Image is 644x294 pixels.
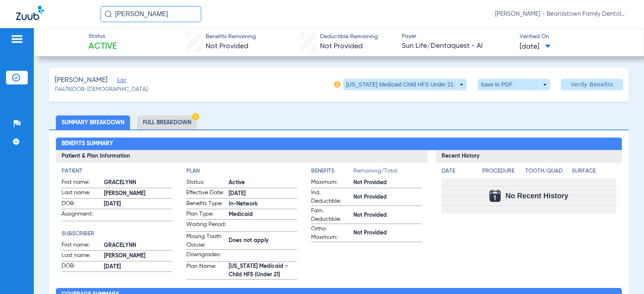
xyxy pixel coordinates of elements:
[62,230,172,238] h4: Subscriber
[311,189,351,206] span: Ind. Deductible:
[311,167,353,178] app-breakdown-title: Benefits
[62,178,101,188] span: First name:
[56,138,621,150] h2: Benefits Summary
[104,179,172,187] span: GRACELYNN
[62,199,101,209] span: DOB:
[229,189,297,198] span: [DATE]
[571,81,613,88] span: Verify Benefits
[402,41,513,51] span: Sun Life/Dentaquest - AI
[229,179,297,187] span: Active
[482,167,522,175] h4: Procedure
[186,210,226,220] span: Plan Type:
[353,167,422,178] span: Remaining/Total
[489,190,501,202] img: Calendar
[520,42,551,52] span: [DATE]
[353,211,422,220] span: Not Provided
[192,113,199,120] img: Hazard
[320,33,378,41] span: Deductible Remaining
[137,115,197,130] li: Full Breakdown
[186,220,226,231] span: Waiting Period:
[62,262,101,271] span: DOB:
[572,167,616,178] app-breakdown-title: Surface
[561,79,623,90] button: Verify Benefits
[206,43,248,50] span: Not Provided
[56,150,427,163] h3: Patient & Plan Information
[186,232,226,249] span: Missing Tooth Clause:
[104,189,172,198] span: [PERSON_NAME]
[311,167,353,175] h4: Benefits
[62,189,101,198] span: Last name:
[89,32,117,41] span: Status
[101,6,201,22] input: Search for patients
[343,79,466,90] button: [US_STATE] Medicaid Child HFS Under 21
[186,189,226,198] span: Effective Date:
[525,167,569,175] h4: Tooth/Quad
[104,200,172,208] span: [DATE]
[186,167,297,175] h4: Plan
[89,41,117,52] span: Active
[206,33,256,41] span: Benefits Remaining
[311,178,351,188] span: Maximum:
[482,167,522,178] app-breakdown-title: Procedure
[117,78,124,85] span: Edit
[229,236,297,245] span: Does not apply
[16,6,44,20] img: Zuub Logo
[104,241,172,250] span: GRACELYNN
[353,179,422,187] span: Not Provided
[62,167,172,175] h4: Patient
[442,167,475,175] h4: Date
[334,81,341,88] img: info-icon
[55,85,148,94] span: (14478) DOB: [DEMOGRAPHIC_DATA]
[186,251,226,261] span: Downgrades:
[478,79,550,90] button: Save to PDF
[62,210,101,221] span: Assignment:
[186,262,226,279] span: Plan Name:
[442,167,475,178] app-breakdown-title: Date
[402,32,513,41] span: Payer
[311,225,351,242] span: Ortho Maximum:
[10,34,23,44] img: hamburger-icon
[436,150,621,163] h3: Recent History
[572,167,616,175] h4: Surface
[520,33,631,41] span: Verified On
[104,252,172,260] span: [PERSON_NAME]
[104,263,172,271] span: [DATE]
[320,43,363,50] span: Not Provided
[506,192,568,200] span: No Recent History
[62,241,101,251] span: First name:
[186,178,226,188] span: Status:
[353,229,422,237] span: Not Provided
[55,75,107,85] span: [PERSON_NAME]
[186,199,226,209] span: Benefits Type:
[62,251,101,261] span: Last name:
[525,167,569,178] app-breakdown-title: Tooth/Quad
[495,10,628,18] span: [PERSON_NAME] - Beardstown Family Dental
[229,200,297,208] span: In-Network
[229,210,297,219] span: Medicaid
[353,193,422,201] span: Not Provided
[229,262,297,279] span: [US_STATE] Medicaid - Child HFS (Under 21)
[311,207,351,224] span: Fam. Deductible:
[105,10,112,18] img: Search Icon
[56,115,130,130] li: Summary Breakdown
